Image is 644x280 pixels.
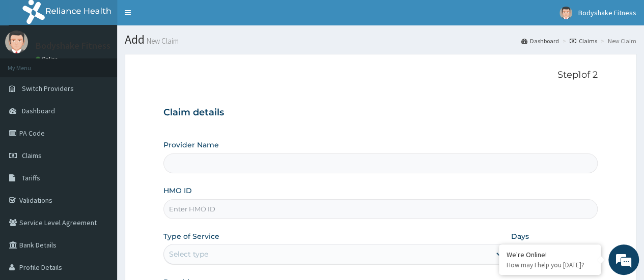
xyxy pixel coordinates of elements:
h3: Claim details [163,107,598,118]
span: Claims [22,151,42,160]
h1: Add [125,33,636,46]
a: Online [36,55,60,63]
li: New Claim [598,37,636,45]
label: Type of Service [163,231,219,241]
small: New Claim [145,37,179,45]
img: User Image [5,30,28,53]
div: We're Online! [507,250,593,259]
label: HMO ID [163,185,192,196]
p: Bodyshake Fitness [36,41,110,50]
a: Dashboard [521,37,559,45]
img: User Image [559,7,572,19]
input: Enter HMO ID [163,199,598,219]
p: How may I help you today? [507,261,593,269]
span: Switch Providers [22,84,74,93]
a: Claims [570,37,597,45]
p: Step 1 of 2 [163,70,598,81]
span: Tariffs [22,173,40,182]
span: Bodyshake Fitness [578,8,636,17]
div: Select type [169,249,208,259]
label: Days [511,231,529,241]
span: Dashboard [22,106,55,115]
label: Provider Name [163,140,219,150]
